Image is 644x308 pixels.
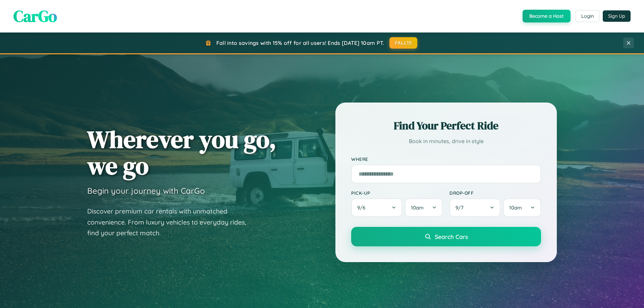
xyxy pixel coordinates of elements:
[351,198,402,217] button: 9/6
[13,5,57,27] span: CarGo
[87,206,255,239] p: Discover premium car rentals with unmatched convenience. From luxury vehicles to everyday rides, ...
[389,37,418,49] button: FALL15
[351,136,541,146] p: Book in minutes, drive in style
[523,10,571,22] button: Become a Host
[351,156,541,162] label: Where
[216,40,384,46] span: Fall into savings with 15% off for all users! Ends [DATE] 10am PT.
[411,204,424,211] span: 10am
[357,204,369,211] span: 9 / 6
[351,227,541,246] button: Search Cars
[351,190,443,196] label: Pick-up
[603,10,631,22] button: Sign Up
[449,190,541,196] label: Drop-off
[509,204,522,211] span: 10am
[351,118,541,133] h2: Find Your Perfect Ride
[449,198,500,217] button: 9/7
[405,198,443,217] button: 10am
[455,204,467,211] span: 9 / 7
[87,126,276,179] h1: Wherever you go, we go
[576,10,599,22] button: Login
[435,233,468,240] span: Search Cars
[87,186,205,196] h3: Begin your journey with CarGo
[503,198,541,217] button: 10am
